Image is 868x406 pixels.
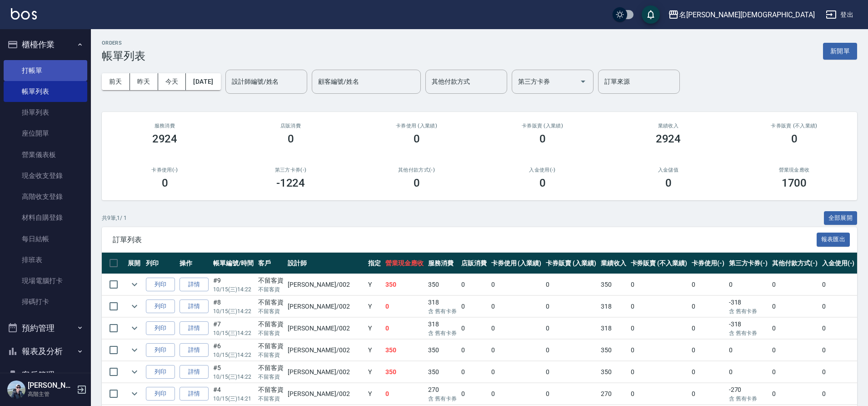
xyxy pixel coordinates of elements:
[113,235,817,244] span: 訂單列表
[180,278,209,292] a: 詳情
[729,395,768,403] p: 含 舊有卡券
[102,73,130,90] button: 前天
[426,383,459,405] td: 270
[489,274,544,295] td: 0
[4,144,87,165] a: 營業儀表板
[144,253,177,274] th: 列印
[4,165,87,186] a: 現金收支登錄
[239,167,343,173] h2: 第三方卡券(-)
[258,373,284,381] p: 不留客資
[616,123,720,129] h2: 業績收入
[599,383,629,405] td: 270
[366,383,383,405] td: Y
[285,253,366,274] th: 設計師
[146,343,175,357] button: 列印
[258,298,284,307] div: 不留客資
[256,253,286,274] th: 客戶
[489,383,544,405] td: 0
[366,253,383,274] th: 指定
[544,318,599,339] td: 0
[820,361,857,383] td: 0
[180,343,209,357] a: 詳情
[727,340,770,361] td: 0
[426,253,459,274] th: 服務消費
[791,132,798,145] h3: 0
[4,207,87,228] a: 材料自購登錄
[727,296,770,317] td: -318
[4,33,87,56] button: 櫃檯作業
[211,296,256,317] td: #8
[665,177,672,189] h3: 0
[414,132,420,145] h3: 0
[820,383,857,405] td: 0
[770,383,820,405] td: 0
[770,296,820,317] td: 0
[426,361,459,383] td: 350
[11,8,37,20] img: Logo
[544,361,599,383] td: 0
[180,365,209,379] a: 詳情
[213,285,254,294] p: 10/15 (三) 14:22
[823,43,857,60] button: 新開單
[689,383,727,405] td: 0
[383,253,426,274] th: 營業現金應收
[28,390,74,398] p: 高階主管
[459,274,489,295] td: 0
[489,340,544,361] td: 0
[824,211,858,225] button: 全部展開
[642,5,660,24] button: save
[664,5,818,24] button: 名[PERSON_NAME][DEMOGRAPHIC_DATA]
[689,340,727,361] td: 0
[727,274,770,295] td: 0
[285,274,366,295] td: [PERSON_NAME] /002
[366,340,383,361] td: Y
[125,253,144,274] th: 展開
[162,177,168,189] h3: 0
[770,340,820,361] td: 0
[146,299,175,314] button: 列印
[146,387,175,401] button: 列印
[459,253,489,274] th: 店販消費
[599,340,629,361] td: 350
[128,365,141,379] button: expand row
[729,329,768,337] p: 含 舊有卡券
[629,274,689,295] td: 0
[599,318,629,339] td: 318
[689,296,727,317] td: 0
[128,343,141,357] button: expand row
[599,361,629,383] td: 350
[211,340,256,361] td: #6
[426,274,459,295] td: 350
[258,285,284,294] p: 不留客資
[4,228,87,249] a: 每日結帳
[489,361,544,383] td: 0
[364,123,469,129] h2: 卡券使用 (入業績)
[820,340,857,361] td: 0
[770,318,820,339] td: 0
[428,329,457,337] p: 含 舊有卡券
[258,351,284,359] p: 不留客資
[822,6,857,23] button: 登出
[130,73,158,90] button: 昨天
[539,177,546,189] h3: 0
[28,381,74,390] h5: [PERSON_NAME]
[820,274,857,295] td: 0
[599,253,629,274] th: 業績收入
[211,318,256,339] td: #7
[383,274,426,295] td: 350
[629,253,689,274] th: 卡券販賣 (不入業績)
[426,340,459,361] td: 350
[213,373,254,381] p: 10/15 (三) 14:22
[4,123,87,144] a: 座位開單
[213,351,254,359] p: 10/15 (三) 14:22
[258,276,284,285] div: 不留客資
[180,387,209,401] a: 詳情
[4,340,87,363] button: 報表及分析
[727,383,770,405] td: -270
[128,278,141,291] button: expand row
[4,249,87,270] a: 排班表
[656,132,681,145] h3: 2924
[727,318,770,339] td: -318
[544,340,599,361] td: 0
[428,395,457,403] p: 含 舊有卡券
